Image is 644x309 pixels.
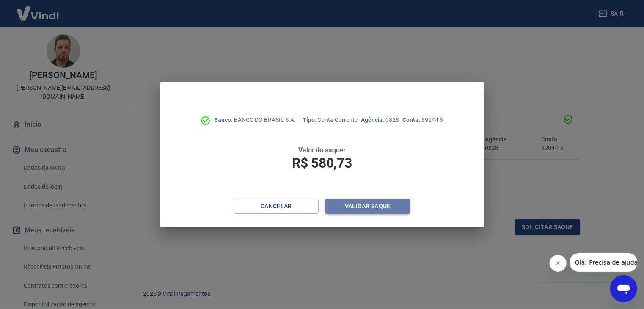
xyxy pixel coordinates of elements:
[303,116,358,124] p: Conta Corrente
[5,6,71,13] span: Olá! Precisa de ajuda?
[550,255,567,272] iframe: Fechar mensagem
[234,199,319,214] button: Cancelar
[570,253,637,272] iframe: Mensagem da empresa
[325,199,410,214] button: Validar saque
[361,116,386,123] span: Agência:
[402,116,421,123] span: Conta:
[214,116,296,124] p: BANCO DO BRASIL S.A.
[303,116,318,123] span: Tipo:
[298,146,346,154] span: Valor do saque:
[214,116,234,123] span: Banco:
[361,116,399,124] p: 0828
[402,116,443,124] p: 39044-5
[292,155,352,171] span: R$ 580,73
[610,275,637,302] iframe: Botão para abrir a janela de mensagens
